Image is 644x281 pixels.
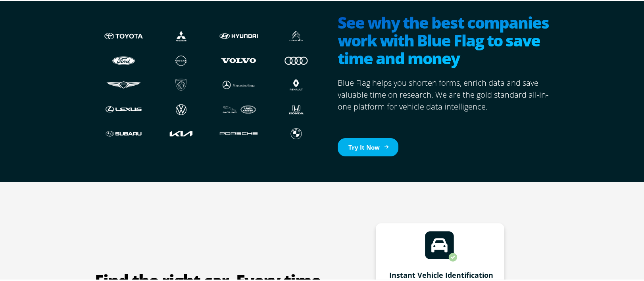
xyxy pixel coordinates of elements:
[275,76,317,91] img: Renault logo
[218,76,260,91] img: Mercedes logo
[338,137,398,156] a: Try It Now
[160,125,202,140] img: Kia logo
[275,27,317,42] img: Citroen logo
[218,52,260,67] img: Volvo logo
[275,125,317,140] img: BMW logo
[160,27,202,42] img: Mistubishi logo
[338,12,555,68] h2: See why the best companies work with Blue Flag to save time and money
[103,52,144,67] img: Ford logo
[160,101,202,116] img: Volkswagen logo
[389,269,493,279] tspan: Instant Vehicle Identification
[160,76,202,91] img: Peugeot logo
[338,76,555,112] p: Blue Flag helps you shorten forms, enrich data and save valuable time on research. We are the gol...
[103,125,144,140] img: Subaru logo
[275,52,317,67] img: Audi logo
[218,125,260,140] img: Porshce logo
[103,76,144,91] img: Genesis logo
[218,27,260,42] img: Hyundai logo
[160,52,202,67] img: Nissan logo
[103,27,144,42] img: Toyota logo
[275,101,317,116] img: Honda logo
[103,101,144,116] img: Lexus logo
[218,101,260,116] img: JLR logo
